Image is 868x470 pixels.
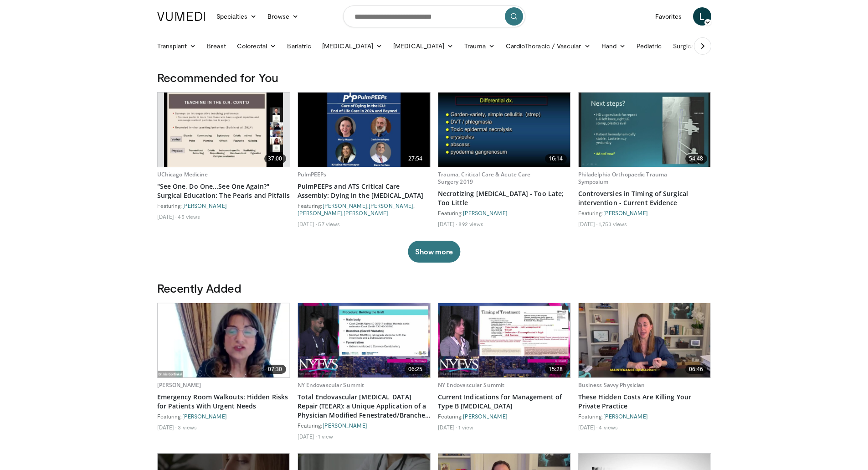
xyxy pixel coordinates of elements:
span: 27:54 [405,154,426,163]
a: [PERSON_NAME] [603,413,648,419]
span: 37:00 [264,154,286,163]
div: Featuring: [578,209,711,217]
img: cfce4518-1614-4d55-a25a-6547faa50af7.620x360_q85_upscale.jpg [579,93,711,167]
a: 07:30 [158,303,290,377]
div: Featuring: [578,413,711,420]
a: Favorites [650,7,688,26]
span: 15:28 [545,365,567,374]
a: Emergency Room Walkouts: Hidden Risks for Patients With Urgent Needs [157,393,290,411]
a: Controversies in Timing of Surgical intervention - Current Evidence [578,189,711,207]
img: d1d3d44d-0dab-4c2d-80d0-d81517b40b1b.620x360_q85_upscale.jpg [158,303,290,377]
a: Browse [262,7,304,26]
a: 06:46 [579,303,711,377]
li: [DATE] [157,213,177,220]
li: 1,753 views [599,220,627,227]
div: Featuring: [438,413,571,420]
a: [PERSON_NAME] [323,422,367,429]
li: [DATE] [578,424,598,431]
li: 892 views [458,220,483,227]
a: UChicago Medicine [157,170,208,178]
img: 53e4286f-0556-47d8-9435-dde1bd4d334c.620x360_q85_upscale.jpg [438,303,570,377]
li: 1 view [318,433,333,440]
a: Bariatric [282,37,317,55]
a: Philadelphia Orthopaedic Trauma Symposium [578,170,668,186]
a: Colorectal [231,37,282,55]
span: 16:14 [545,154,567,163]
a: Necrotizing [MEDICAL_DATA] - Too Late; Too Little [438,189,571,207]
li: [DATE] [157,424,177,431]
div: Featuring: [438,209,571,217]
img: 2c98b796-0b18-4588-b7e1-e85765032fa2.620x360_q85_upscale.jpg [164,93,283,167]
a: Pediatric [631,37,668,55]
li: [DATE] [438,424,457,431]
a: [PERSON_NAME] [369,202,413,209]
a: L [693,7,711,26]
a: 54:48 [579,93,711,167]
span: 54:48 [685,154,707,163]
img: ea1e91ce-be44-4e69-9144-3bfbe2fbca56.620x360_q85_upscale.jpg [298,303,430,377]
span: 06:25 [405,365,426,374]
a: Trauma, Critical Care & Acute Care Surgery 2019 [438,170,531,186]
li: [DATE] [578,220,598,227]
a: [PERSON_NAME] [182,413,227,419]
img: c3b07bb9-44ef-46af-b230-0d7ad7a3b84f.620x360_q85_upscale.jpg [438,93,570,167]
a: [PERSON_NAME] [157,381,201,389]
div: Featuring: [157,413,290,420]
span: 06:46 [685,365,707,374]
a: Current Indications for Management of Type B [MEDICAL_DATA] [438,393,571,411]
a: PulmPEEPs [298,170,327,178]
a: [MEDICAL_DATA] [388,37,459,55]
a: Business Savvy Physician [578,381,645,389]
a: Breast [201,37,231,55]
span: 07:30 [264,365,286,374]
a: 37:00 [158,93,290,167]
a: NY Endovascular Summit [438,381,505,389]
a: "See One, Do One...See One Again?" Surgical Education: The Pearls and Pitfalls [157,182,290,200]
img: VuMedi Logo [157,12,205,21]
a: Transplant [152,37,202,55]
li: 57 views [318,220,340,227]
a: [PERSON_NAME] [463,210,508,216]
h3: Recommended for You [157,70,711,85]
a: Hand [596,37,631,55]
a: These Hidden Costs Are Killing Your Private Practice [578,393,711,411]
div: Featuring: [157,202,290,209]
li: [DATE] [298,433,317,440]
a: 15:28 [438,303,570,377]
div: Featuring: , , , [298,202,431,217]
a: Specialties [211,7,262,26]
a: PulmPEEPs and ATS Critical Care Assembly: Dying in the [MEDICAL_DATA] [298,182,431,200]
a: [PERSON_NAME] [182,202,227,209]
li: 1 view [458,424,473,431]
li: 3 views [178,424,197,431]
li: [DATE] [438,220,457,227]
a: CardioThoracic / Vascular [500,37,596,55]
a: [MEDICAL_DATA] [317,37,388,55]
a: [PERSON_NAME] [298,210,342,216]
a: [PERSON_NAME] [344,210,388,216]
img: 5868add3-d917-4a99-95fc-689fa2374450.620x360_q85_upscale.jpg [579,303,711,377]
li: 4 views [599,424,618,431]
a: Total Endovascular [MEDICAL_DATA] Repair (TEEAR): a Unique Application of a Physician Modified Fe... [298,393,431,420]
a: 16:14 [438,93,570,167]
input: Search topics, interventions [343,5,525,27]
a: [PERSON_NAME] [603,210,648,216]
img: 2d8930b3-8ced-4e00-96dc-3cf7929c3e1b.620x360_q85_upscale.jpg [298,93,430,167]
div: Featuring: [298,422,431,429]
button: Show more [408,241,460,263]
li: 45 views [178,213,200,220]
a: 27:54 [298,93,430,167]
a: Trauma [459,37,500,55]
a: [PERSON_NAME] [323,202,367,209]
a: NY Endovascular Summit [298,381,365,389]
a: [PERSON_NAME] [463,413,508,419]
li: [DATE] [298,220,317,227]
a: 06:25 [298,303,430,377]
h3: Recently Added [157,281,711,295]
a: Surgical Oncology [668,37,741,55]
